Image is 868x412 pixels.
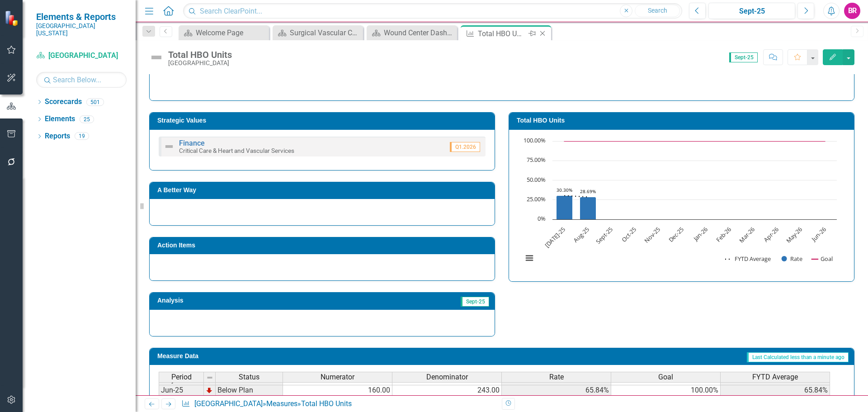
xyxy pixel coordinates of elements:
text: 50.00% [527,175,546,184]
h3: Analysis [157,297,314,304]
img: 8DAGhfEEPCf229AAAAAElFTkSuQmCC [206,374,213,381]
text: Apr-26 [762,225,780,243]
h3: Action Items [157,242,490,249]
small: Critical Care & Heart and Vascular Services [179,147,294,154]
span: Rate [549,373,564,381]
span: Sept-25 [461,297,489,307]
div: 501 [86,98,104,106]
td: 65.84% [502,385,611,396]
text: Dec-25 [667,225,685,244]
span: Denominator [426,373,468,381]
img: Not Defined [149,50,164,65]
span: Numerator [321,373,354,381]
input: Search ClearPoint... [183,3,682,19]
button: Show FYTD Average [725,255,772,263]
text: Mar-26 [737,225,756,244]
div: Sept-25 [712,6,792,17]
h3: Total HBO Units [517,117,849,124]
div: » » [181,399,495,409]
text: 28.69% [580,188,596,194]
g: Goal, series 3 of 3. Line with 12 data points. [563,139,827,143]
a: Reports [45,131,70,142]
text: 100.00% [524,136,546,144]
small: [GEOGRAPHIC_DATA][US_STATE] [36,22,127,37]
div: Total HBO Units [168,50,232,60]
text: Nov-25 [642,225,661,244]
td: Below Plan [216,385,283,396]
span: Q1.2026 [450,142,480,152]
div: Total HBO Units [301,399,352,408]
button: Sept-25 [708,3,795,19]
text: Jan-26 [691,225,709,243]
h3: Strategic Values [157,117,490,124]
a: Scorecards [45,97,82,107]
text: Oct-25 [620,225,638,243]
span: Status [239,373,259,381]
h3: Measure Data [157,353,355,360]
text: Feb-26 [714,225,733,244]
span: Elements & Reports [36,11,127,22]
a: Wound Center Dashboard [369,27,455,38]
img: Not Defined [164,141,175,152]
text: May-26 [784,225,804,245]
button: Show Goal [811,255,833,263]
span: FYTD Average [752,373,798,381]
div: Chart. Highcharts interactive chart. [518,137,845,272]
span: Goal [658,373,673,381]
td: 65.84% [721,385,830,396]
text: 75.00% [527,156,546,164]
button: Search [635,5,680,17]
text: 30.30% [557,187,572,193]
a: Measures [266,399,297,408]
td: Jun-25 [159,385,204,396]
a: Surgical Vascular Care Unit Dashboard [275,27,361,38]
div: Total HBO Units [478,28,526,39]
td: 160.00 [283,385,392,396]
div: Welcome Page [196,27,267,38]
text: Sept-25 [594,225,614,246]
text: Aug-25 [572,225,591,244]
div: Surgical Vascular Care Unit Dashboard [290,27,361,38]
path: Aug-25, 28.68525896. Rate. [580,197,596,219]
text: Jun-26 [809,225,827,243]
button: Show Rate [782,255,802,263]
svg: Interactive chart [518,137,841,272]
text: [DATE]-25 [543,225,567,249]
div: 19 [75,133,89,140]
a: Elements [45,114,75,124]
td: 100.00% [611,385,721,396]
a: [GEOGRAPHIC_DATA] [194,399,263,408]
span: Period [171,373,192,381]
div: [GEOGRAPHIC_DATA] [168,60,232,66]
div: 25 [80,115,94,123]
text: 0% [538,214,546,223]
img: TnMDeAgwAPMxUmUi88jYAAAAAElFTkSuQmCC [206,387,213,394]
span: Sept-25 [729,52,758,62]
path: Jul-25, 30.3030303. Rate. [557,195,573,219]
button: View chart menu, Chart [523,252,536,265]
input: Search Below... [36,72,127,88]
img: ClearPoint Strategy [5,10,20,26]
text: 25.00% [527,195,546,203]
h3: A Better Way [157,187,490,194]
span: Last Calculated less than a minute ago [747,352,849,362]
a: Welcome Page [181,27,267,38]
div: Wound Center Dashboard [384,27,455,38]
span: Search [648,7,667,14]
a: [GEOGRAPHIC_DATA] [36,51,127,61]
td: 243.00 [392,385,502,396]
a: Finance [179,139,205,147]
button: BR [844,3,860,19]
